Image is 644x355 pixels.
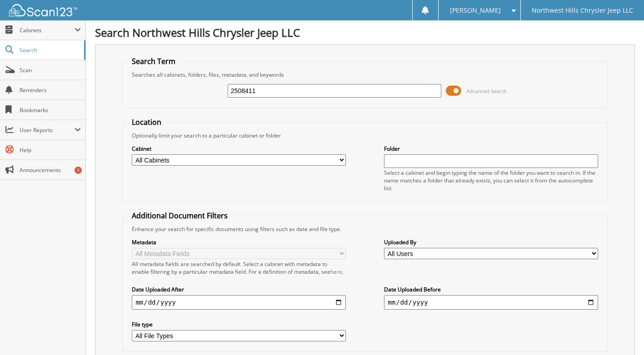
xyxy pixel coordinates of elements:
a: here [330,268,342,276]
div: All metadata fields are searched by default. Select a cabinet with metadata to enable filtering b... [132,260,345,276]
label: File type [132,320,345,328]
span: Northwest Hills Chrysler Jeep LLC [532,8,633,13]
label: Uploaded By [384,238,598,246]
label: Metadata [132,238,345,246]
label: Date Uploaded After [132,286,345,293]
input: start [132,295,345,310]
span: Bookmarks [20,106,81,114]
div: Optionally limit your search to a particular cabinet or folder [127,132,602,139]
span: Search [20,46,80,54]
span: User Reports [20,126,75,134]
legend: Additional Document Filters [127,211,232,221]
div: Select a cabinet and begin typing the name of the folder you want to search in. If the name match... [384,169,598,192]
div: Searches all cabinets, folders, files, metadata, and keywords [127,71,602,79]
span: Advanced Search [466,88,507,94]
span: Help [20,146,81,154]
legend: Location [127,117,166,127]
div: 7 [75,167,82,174]
iframe: Chat Widget [599,311,644,355]
input: end [384,295,598,310]
legend: Search Term [127,56,180,66]
span: Announcements [20,166,81,174]
span: [PERSON_NAME] [450,8,501,13]
label: Cabinet [132,145,345,153]
span: Cabinets [20,26,75,34]
h1: Search Northwest Hills Chrysler Jeep LLC [95,25,635,40]
label: Folder [384,145,598,153]
span: Scan [20,66,81,74]
label: Date Uploaded Before [384,286,598,293]
div: Enhance your search for specific documents using filters such as date and file type. [127,225,602,233]
span: Reminders [20,86,81,94]
img: scan123-logo-white.svg [9,4,77,16]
